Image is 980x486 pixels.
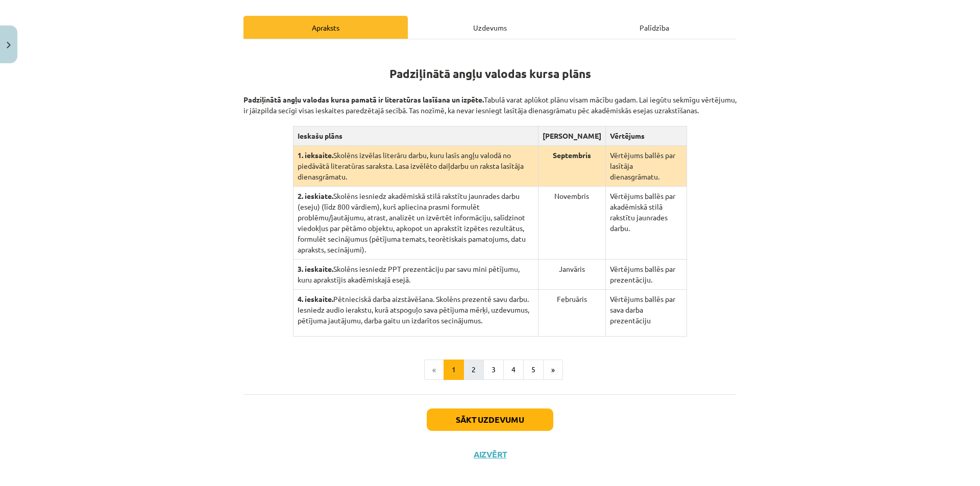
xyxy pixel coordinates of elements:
[298,264,333,273] strong: 3. ieskaite.
[427,408,553,431] button: Sākt uzdevumu
[408,16,572,39] div: Uzdevums
[538,126,605,146] th: [PERSON_NAME]
[572,16,737,39] div: Palīdzība
[483,360,504,380] button: 3
[503,360,524,380] button: 4
[605,126,687,146] th: Vērtējums
[389,66,591,81] strong: Padziļinātā angļu valodas kursa plāns
[605,290,687,337] td: Vērtējums ballēs par sava darba prezentāciju
[523,360,544,380] button: 5
[298,294,333,303] strong: 4. ieskaite.
[605,260,687,290] td: Vērtējums ballēs par prezentāciju.
[298,191,333,200] strong: 2. ieskiate.
[243,16,408,39] div: Apraksts
[553,150,591,160] strong: Septembris
[538,187,605,260] td: Novembris
[543,360,563,380] button: »
[243,95,484,104] strong: Padziļinātā angļu valodas kursa pamatā ir literatūras lasīšana un izpēte.
[543,294,601,304] p: Februāris
[243,84,737,116] p: Tabulā varat aplūkot plānu visam mācību gadam. Lai iegūtu sekmīgu vērtējumu, ir jāizpilda secīgi ...
[293,146,538,187] td: Skolēns izvēlas literāru darbu, kuru lasīs angļu valodā no piedāvātā literatūras saraksta. Lasa i...
[605,187,687,260] td: Vērtējums ballēs par akadēmiskā stilā rakstītu jaunrades darbu.
[463,360,484,380] button: 2
[7,42,11,48] img: icon-close-lesson-0947bae3869378f0d4975bcd49f059093ad1ed9edebbc8119c70593378902aed.svg
[293,260,538,290] td: Skolēns iesniedz PPT prezentāciju par savu mini pētījumu, kuru aprakstījis akadēmiskajā esejā.
[471,449,509,459] button: Aizvērt
[605,146,687,187] td: Vērtējums ballēs par lasītāja dienasgrāmatu.
[444,360,464,380] button: 1
[243,360,737,380] nav: Page navigation example
[293,187,538,260] td: Skolēns iesniedz akadēmiskā stilā rakstītu jaunrades darbu (eseju) (līdz 800 vārdiem), kurš aplie...
[538,260,605,290] td: Janvāris
[298,150,333,160] strong: 1. ieksaite.
[298,294,534,326] p: Pētnieciskā darba aizstāvēšana. Skolēns prezentē savu darbu. Iesniedz audio ierakstu, kurā atspog...
[293,126,538,146] th: Ieskašu plāns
